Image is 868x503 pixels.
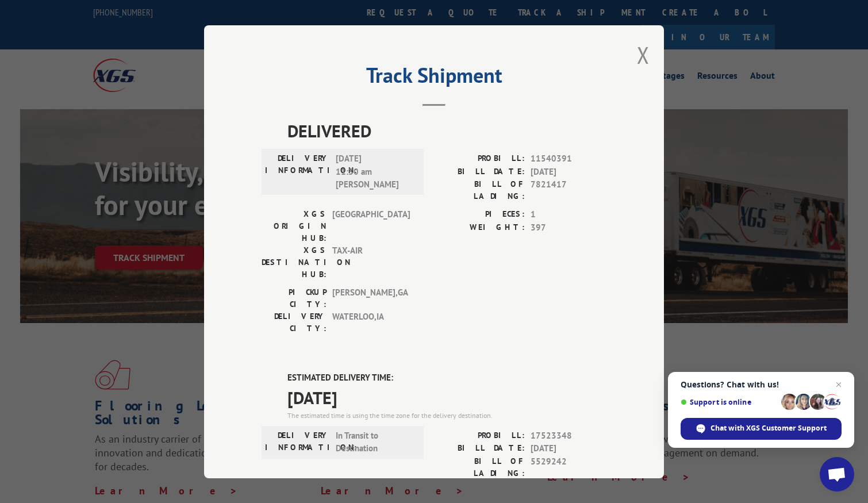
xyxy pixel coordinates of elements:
label: DELIVERY INFORMATION: [265,152,330,191]
label: PIECES: [434,208,525,221]
span: TAX-AIR [332,244,410,281]
span: 7821417 [531,178,606,202]
label: PROBILL: [434,152,525,166]
span: [DATE] [531,165,606,178]
span: [GEOGRAPHIC_DATA] [332,208,410,244]
button: Close modal [637,40,650,70]
label: WEIGHT: [434,221,525,234]
label: PICKUP CITY: [262,286,327,310]
label: BILL DATE: [434,442,525,455]
span: Support is online [681,398,777,406]
span: [DATE] [287,384,606,410]
span: 397 [531,221,606,234]
label: BILL OF LADING: [434,178,525,202]
label: BILL OF LADING: [434,455,525,479]
h2: Track Shipment [262,67,606,89]
div: Open chat [820,457,854,492]
label: XGS DESTINATION HUB: [262,244,327,281]
span: Chat with XGS Customer Support [710,423,827,433]
span: DELIVERED [287,118,606,144]
span: 17523348 [531,429,606,442]
span: [PERSON_NAME] , GA [332,286,410,310]
div: The estimated time is using the time zone for the delivery destination. [287,410,606,420]
span: WATERLOO , IA [332,310,410,335]
label: BILL DATE: [434,165,525,178]
label: ESTIMATED DELIVERY TIME: [287,371,606,385]
label: XGS ORIGIN HUB: [262,208,327,244]
div: Chat with XGS Customer Support [681,418,842,440]
span: [DATE] [531,442,606,455]
label: DELIVERY INFORMATION: [265,429,330,455]
label: PROBILL: [434,429,525,442]
span: Questions? Chat with us! [681,380,842,389]
span: In Transit to Destination [336,429,413,455]
span: [DATE] 11:30 am [PERSON_NAME] [336,152,413,191]
span: 11540391 [531,152,606,166]
span: Close chat [832,378,846,391]
span: 1 [531,208,606,221]
label: DELIVERY CITY: [262,310,327,335]
span: 5529242 [531,455,606,479]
